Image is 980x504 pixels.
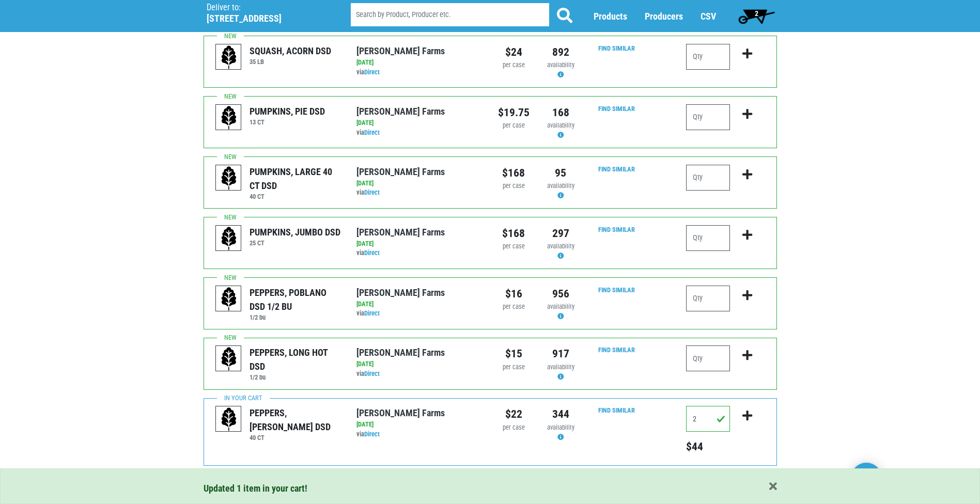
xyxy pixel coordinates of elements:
div: [DATE] [356,118,482,128]
span: availability [547,121,574,129]
div: PUMPKINS, PIE DSD [250,104,325,118]
h6: 13 CT [250,118,325,126]
span: availability [547,182,574,190]
div: PEPPERS, [PERSON_NAME] DSD [250,406,341,434]
div: 168 [545,104,577,121]
div: 344 [545,406,577,422]
img: placeholder-variety-43d6402dacf2d531de610a020419775a.svg [216,346,242,372]
a: [PERSON_NAME] Farms [356,347,445,358]
input: Qty [686,44,730,70]
span: availability [547,242,574,250]
div: via [356,128,482,138]
div: PEPPERS, LONG HOT DSD [250,345,341,373]
div: via [356,68,482,77]
p: Deliver to: [207,3,324,13]
a: Direct [364,309,380,317]
img: placeholder-variety-43d6402dacf2d531de610a020419775a.svg [216,165,242,191]
a: Find Similar [598,226,635,233]
a: [PERSON_NAME] Farms [356,45,445,56]
div: $19.75 [498,104,530,121]
div: PUMPKINS, JUMBO DSD [250,225,340,239]
a: Find Similar [598,346,635,354]
h6: 1/2 bu [250,373,341,381]
input: Qty [686,225,730,251]
div: per case [498,181,530,191]
div: PEPPERS, POBLANO DSD 1/2 BU [250,286,341,313]
h6: 40 CT [250,193,341,200]
a: [PERSON_NAME] Farms [356,106,445,117]
div: per case [498,242,530,251]
a: Find Similar [598,165,635,173]
input: Qty [686,104,730,130]
a: Direct [364,68,380,76]
img: placeholder-variety-43d6402dacf2d531de610a020419775a.svg [216,105,242,131]
div: Availability may be subject to change. [545,423,577,443]
div: 297 [545,225,577,242]
span: 2 [755,9,758,18]
img: placeholder-variety-43d6402dacf2d531de610a020419775a.svg [216,44,242,70]
img: placeholder-variety-43d6402dacf2d531de610a020419775a.svg [216,406,242,432]
input: Qty [686,165,730,191]
a: Direct [364,370,380,377]
div: 95 [545,165,577,181]
div: [DATE] [356,239,482,249]
div: via [356,369,482,379]
h6: 35 LB [250,58,331,66]
a: Find Similar [598,105,635,113]
input: Search by Product, Producer etc. [351,3,549,26]
a: Direct [364,249,380,257]
div: via [356,309,482,319]
div: per case [498,363,530,372]
div: per case [498,302,530,312]
div: $16 [498,286,530,302]
div: $168 [498,225,530,242]
div: 917 [545,345,577,362]
div: [DATE] [356,420,482,430]
img: placeholder-variety-43d6402dacf2d531de610a020419775a.svg [216,226,242,251]
a: [PERSON_NAME] Farms [356,166,445,177]
div: Updated 1 item in your cart! [204,481,777,495]
input: Qty [686,345,730,371]
div: via [356,430,482,439]
a: [PERSON_NAME] Farms [356,407,445,418]
a: CSV [701,11,716,22]
div: [DATE] [356,179,482,188]
a: [PERSON_NAME] Farms [356,227,445,238]
div: [DATE] [356,58,482,68]
a: Find Similar [598,406,635,414]
div: per case [498,60,530,70]
a: Direct [364,129,380,136]
span: availability [547,423,574,431]
a: [PERSON_NAME] Farms [356,287,445,298]
h5: [STREET_ADDRESS] [207,13,324,24]
div: per case [498,423,530,433]
a: Producers [645,11,683,22]
div: [DATE] [356,300,482,309]
span: availability [547,363,574,371]
h5: Total price [686,440,730,453]
h6: 40 CT [250,434,341,442]
div: 892 [545,44,577,60]
span: availability [547,303,574,310]
img: placeholder-variety-43d6402dacf2d531de610a020419775a.svg [216,286,242,312]
a: Find Similar [598,44,635,52]
div: via [356,188,482,198]
a: Products [594,11,627,22]
div: $168 [498,165,530,181]
div: via [356,248,482,258]
div: per case [498,121,530,131]
input: Qty [686,406,730,432]
a: 2 [734,6,780,26]
h6: 1/2 bu [250,313,341,321]
div: $15 [498,345,530,362]
div: $22 [498,406,530,422]
div: SQUASH, ACORN DSD [250,44,331,58]
div: $24 [498,44,530,60]
input: Qty [686,286,730,311]
a: Direct [364,188,380,196]
div: 956 [545,286,577,302]
span: availability [547,61,574,69]
h6: 25 CT [250,239,340,247]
